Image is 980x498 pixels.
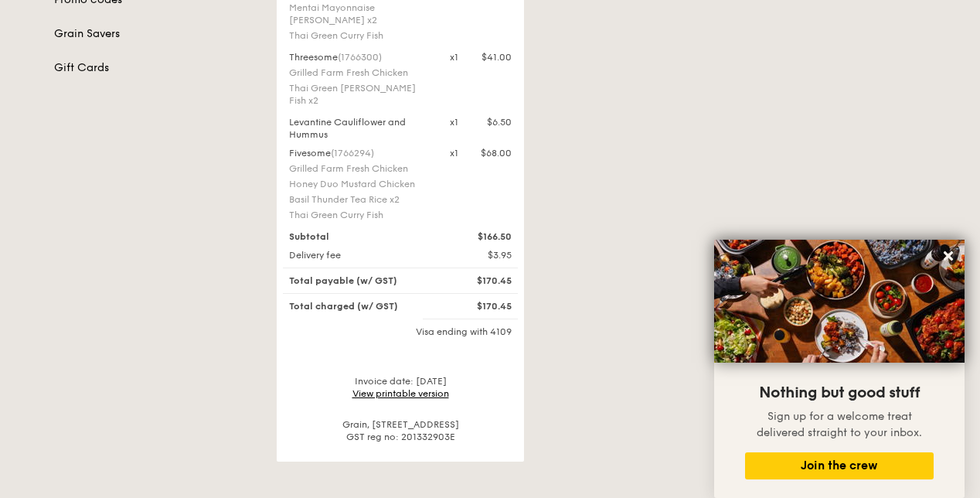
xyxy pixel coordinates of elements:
[714,240,965,363] img: DSC07876-Edit02-Large.jpeg
[441,300,521,312] div: $170.45
[280,300,441,312] div: Total charged (w/ GST)
[280,230,441,243] div: Subtotal
[481,51,512,63] div: $41.00
[289,2,431,26] div: Mentai Mayonnaise [PERSON_NAME] x2
[289,162,431,175] div: Grilled Farm Fresh Chicken
[283,418,518,443] div: Grain, [STREET_ADDRESS] GST reg no: 201332903E
[936,244,961,268] button: Close
[283,375,518,400] div: Invoice date: [DATE]
[757,410,922,439] span: Sign up for a welcome treat delivered straight to your inbox.
[745,452,934,479] button: Join the crew
[331,148,374,159] span: (1766294)
[289,82,431,107] div: Thai Green [PERSON_NAME] Fish x2
[280,116,441,141] div: Levantine Cauliflower and Hummus
[352,388,449,399] a: View printable version
[289,178,431,190] div: Honey Duo Mustard Chicken
[283,326,518,338] div: Visa ending with 4109
[450,51,458,63] div: x1
[441,249,521,261] div: $3.95
[441,275,521,287] div: $170.45
[441,230,521,243] div: $166.50
[487,116,512,128] div: $6.50
[289,147,431,159] div: Fivesome
[289,29,431,42] div: Thai Green Curry Fish
[289,209,431,221] div: Thai Green Curry Fish
[759,384,920,402] span: Nothing but good stuff
[54,60,258,76] a: Gift Cards
[289,275,397,286] span: Total payable (w/ GST)
[338,52,382,63] span: (1766300)
[289,51,431,63] div: Threesome
[289,67,431,79] div: Grilled Farm Fresh Chicken
[450,147,458,159] div: x1
[289,193,431,206] div: Basil Thunder Tea Rice x2
[280,249,441,261] div: Delivery fee
[481,147,512,159] div: $68.00
[450,116,458,128] div: x1
[54,26,258,42] a: Grain Savers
